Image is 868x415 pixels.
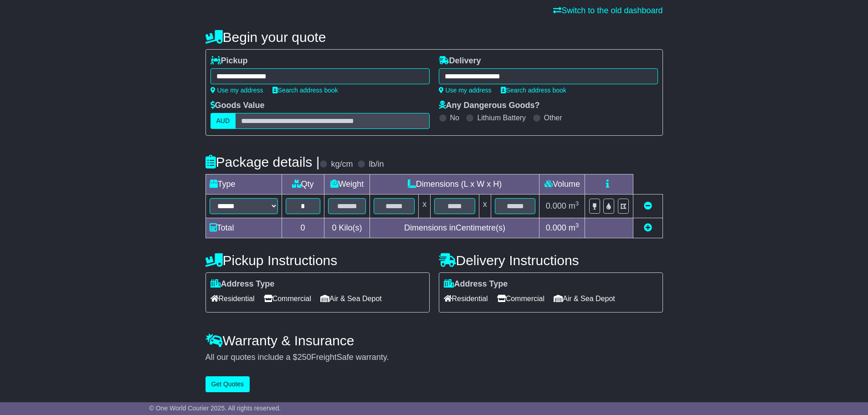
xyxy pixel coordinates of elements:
[575,222,579,229] sup: 3
[644,223,652,232] a: Add new item
[211,87,263,94] a: Use my address
[264,292,311,306] span: Commercial
[211,56,248,66] label: Pickup
[450,113,459,122] label: No
[298,353,311,362] span: 250
[324,218,370,238] td: Kilo(s)
[569,201,579,210] span: m
[211,101,265,111] label: Goods Value
[539,174,585,195] td: Volume
[331,159,353,169] label: kg/cm
[320,292,382,306] span: Air & Sea Depot
[479,195,491,218] td: x
[477,113,526,122] label: Lithium Battery
[544,113,562,122] label: Other
[439,101,540,111] label: Any Dangerous Goods?
[211,279,275,289] label: Address Type
[553,6,663,15] a: Switch to the old dashboard
[569,223,579,232] span: m
[439,253,663,268] h4: Delivery Instructions
[211,292,255,306] span: Residential
[205,154,320,169] h4: Package details |
[149,405,281,412] span: © One World Courier 2025. All rights reserved.
[370,218,539,238] td: Dimensions in Centimetre(s)
[282,218,324,238] td: 0
[419,195,431,218] td: x
[497,292,544,306] span: Commercial
[205,174,282,195] td: Type
[439,87,492,94] a: Use my address
[205,30,663,45] h4: Begin your quote
[205,353,663,363] div: All our quotes include a $ FreightSafe warranty.
[370,174,539,195] td: Dimensions (L x W x H)
[282,174,324,195] td: Qty
[575,200,579,207] sup: 3
[444,292,488,306] span: Residential
[546,201,566,210] span: 0.000
[205,218,282,238] td: Total
[501,87,566,94] a: Search address book
[369,159,384,169] label: lb/in
[644,201,652,210] a: Remove this item
[546,223,566,232] span: 0.000
[205,333,663,348] h4: Warranty & Insurance
[324,174,370,195] td: Weight
[444,279,508,289] label: Address Type
[205,376,250,392] button: Get Quotes
[332,223,336,232] span: 0
[439,56,481,66] label: Delivery
[211,113,236,129] label: AUD
[554,292,615,306] span: Air & Sea Depot
[272,87,338,94] a: Search address book
[205,253,430,268] h4: Pickup Instructions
